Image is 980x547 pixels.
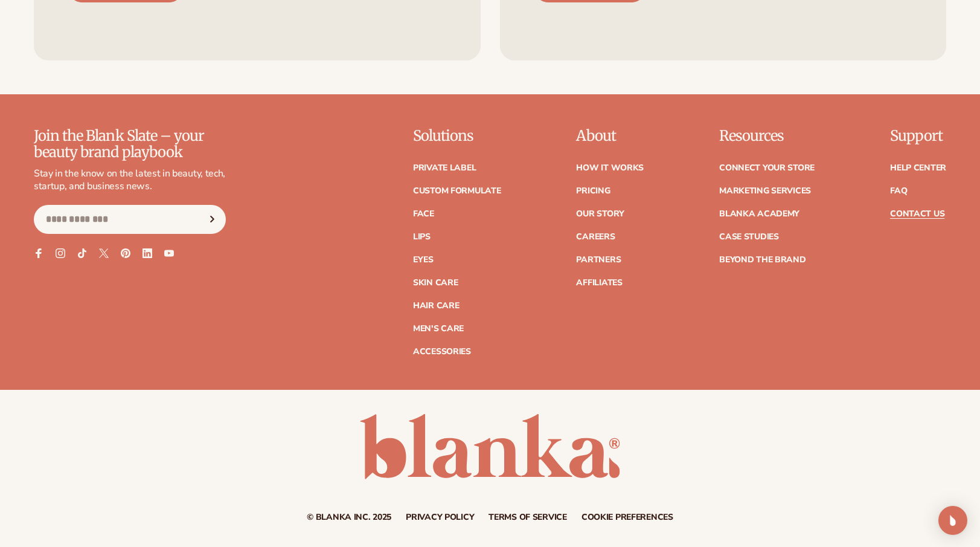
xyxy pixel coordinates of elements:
a: Accessories [413,348,471,356]
a: Cookie preferences [581,513,673,522]
a: Private label [413,164,476,172]
a: Connect your store [719,164,815,172]
a: Marketing services [719,187,811,195]
p: Support [890,128,946,144]
p: Join the Blank Slate – your beauty brand playbook [34,128,226,160]
a: Lips [413,233,431,241]
p: Solutions [413,128,501,144]
a: Skin Care [413,279,458,287]
a: Case Studies [719,233,779,241]
a: Eyes [413,256,434,264]
a: Help Center [890,164,946,172]
button: Subscribe [199,205,225,234]
p: Stay in the know on the latest in beauty, tech, startup, and business news. [34,167,226,193]
a: Face [413,210,434,218]
small: © Blanka Inc. 2025 [307,511,391,523]
a: Affiliates [576,279,622,287]
a: Careers [576,233,615,241]
a: Custom formulate [413,187,501,195]
a: Hair Care [413,302,459,310]
a: Men's Care [413,325,464,333]
a: Our Story [576,210,624,218]
a: Contact Us [890,210,944,218]
a: Privacy policy [406,513,474,522]
a: Partners [576,256,621,264]
a: Pricing [576,187,610,195]
p: Resources [719,128,815,144]
a: Blanka Academy [719,210,799,218]
a: Terms of service [488,513,567,522]
a: How It Works [576,164,644,172]
a: FAQ [890,187,907,195]
a: Beyond the brand [719,256,806,264]
div: Open Intercom Messenger [938,506,967,535]
p: About [576,128,644,144]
